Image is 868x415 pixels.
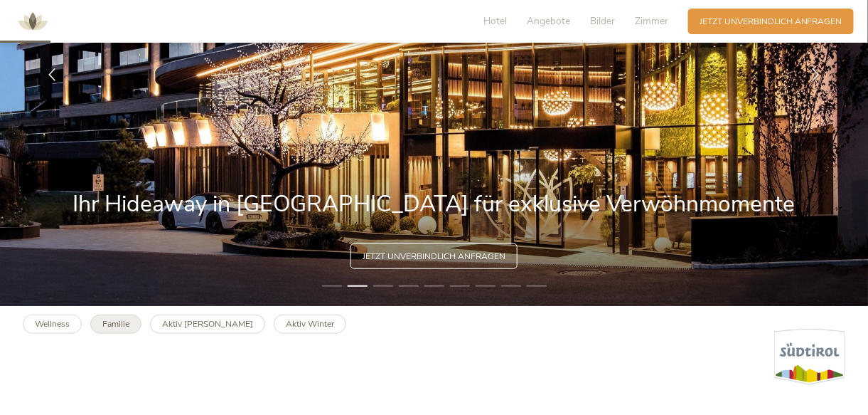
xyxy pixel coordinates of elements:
[274,315,346,334] a: Aktiv Winter
[774,329,845,385] img: Südtirol
[700,16,842,28] span: Jetzt unverbindlich anfragen
[527,14,570,28] span: Angebote
[363,251,505,263] span: Jetzt unverbindlich anfragen
[35,318,70,330] b: Wellness
[635,14,668,28] span: Zimmer
[590,14,615,28] span: Bilder
[150,315,265,334] a: Aktiv [PERSON_NAME]
[102,318,129,330] b: Familie
[162,318,253,330] b: Aktiv [PERSON_NAME]
[90,315,141,334] a: Familie
[23,315,82,334] a: Wellness
[286,318,334,330] b: Aktiv Winter
[483,14,507,28] span: Hotel
[11,17,54,25] a: AMONTI & LUNARIS Wellnessresort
